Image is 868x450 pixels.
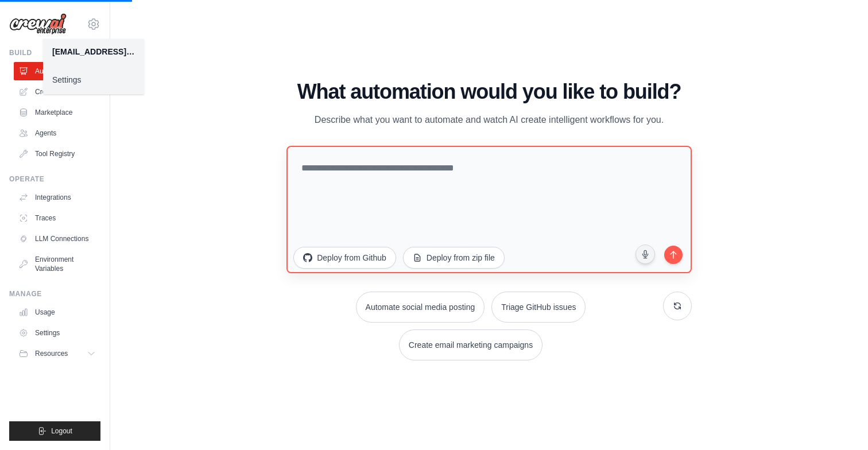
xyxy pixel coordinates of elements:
[14,188,100,207] a: Integrations
[811,395,868,450] iframe: Chat Widget
[356,292,485,323] button: Automate social media posting
[35,349,68,358] span: Resources
[14,303,100,321] a: Usage
[14,145,100,163] a: Tool Registry
[9,421,100,441] button: Logout
[9,289,100,298] div: Manage
[9,48,100,57] div: Build
[14,103,100,122] a: Marketplace
[14,62,100,80] a: Automations
[296,113,682,127] p: Describe what you want to automate and watch AI create intelligent workflows for you.
[14,124,100,142] a: Agents
[43,69,144,90] a: Settings
[14,324,100,342] a: Settings
[14,250,100,278] a: Environment Variables
[9,174,100,184] div: Operate
[51,426,72,436] span: Logout
[293,247,396,269] button: Deploy from Github
[491,292,586,323] button: Triage GitHub issues
[14,344,100,363] button: Resources
[286,80,692,103] h1: What automation would you like to build?
[399,329,542,360] button: Create email marketing campaigns
[9,13,67,35] img: Logo
[14,230,100,248] a: LLM Connections
[14,209,100,227] a: Traces
[52,46,135,57] div: [EMAIL_ADDRESS][PERSON_NAME][DOMAIN_NAME]
[403,247,505,269] button: Deploy from zip file
[14,83,100,101] a: Crew Studio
